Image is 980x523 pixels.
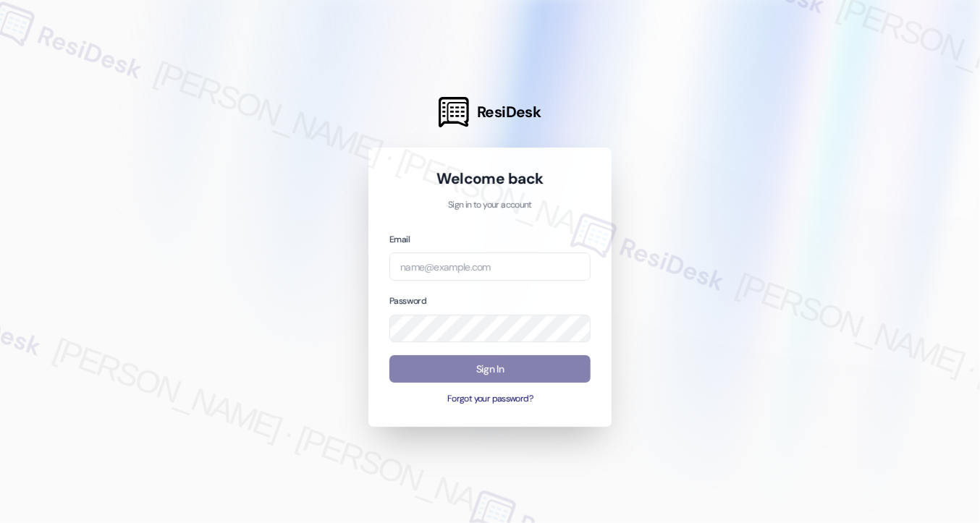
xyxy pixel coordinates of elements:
input: name@example.com [389,252,591,281]
button: Sign In [389,355,591,383]
span: ResiDesk [477,102,541,122]
button: Forgot your password? [389,393,591,406]
label: Email [389,234,410,245]
p: Sign in to your account [389,199,591,212]
img: ResiDesk Logo [439,97,469,127]
label: Password [389,295,426,307]
h1: Welcome back [389,169,591,189]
